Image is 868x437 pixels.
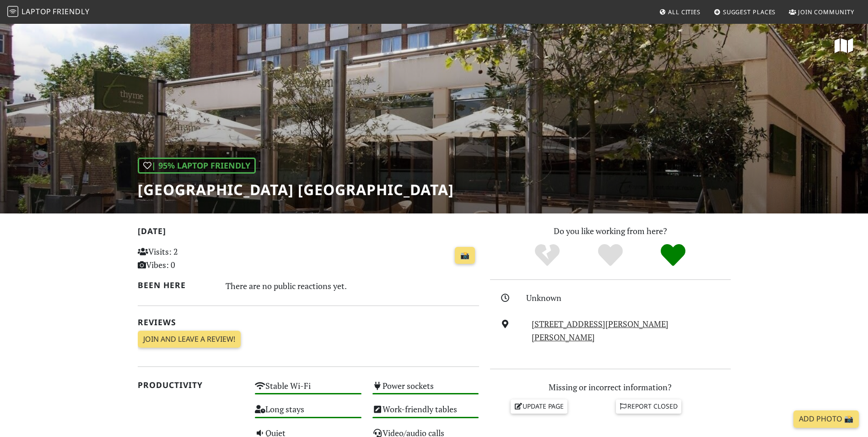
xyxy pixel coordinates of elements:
[723,8,776,16] span: Suggest Places
[798,8,854,16] span: Join Community
[455,247,475,264] a: 📸
[138,181,454,198] h1: [GEOGRAPHIC_DATA] [GEOGRAPHIC_DATA]
[138,331,241,348] a: Join and leave a review!
[579,243,642,268] div: Yes
[7,6,18,17] img: LaptopFriendly
[138,380,244,390] h2: Productivity
[490,381,731,394] p: Missing or incorrect information?
[53,6,89,16] span: Friendly
[367,378,485,402] div: Power sockets
[7,4,90,20] a: LaptopFriendly LaptopFriendly
[138,158,256,174] div: | 95% Laptop Friendly
[785,4,858,20] a: Join Community
[138,245,244,272] p: Visits: 2 Vibes: 0
[138,317,479,327] h2: Reviews
[526,291,736,305] div: Unknown
[22,6,51,16] span: Laptop
[138,226,479,240] h2: [DATE]
[793,410,859,428] a: Add Photo 📸
[511,399,567,413] a: Update page
[367,402,485,425] div: Work-friendly tables
[655,4,704,20] a: All Cities
[532,318,669,343] a: [STREET_ADDRESS][PERSON_NAME][PERSON_NAME]
[249,378,367,402] div: Stable Wi-Fi
[226,279,479,293] div: There are no public reactions yet.
[138,280,215,290] h2: Been here
[490,224,731,238] p: Do you like working from here?
[642,243,705,268] div: Definitely!
[668,8,701,16] span: All Cities
[710,4,780,20] a: Suggest Places
[516,243,579,268] div: No
[616,399,682,413] a: Report closed
[249,402,367,425] div: Long stays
